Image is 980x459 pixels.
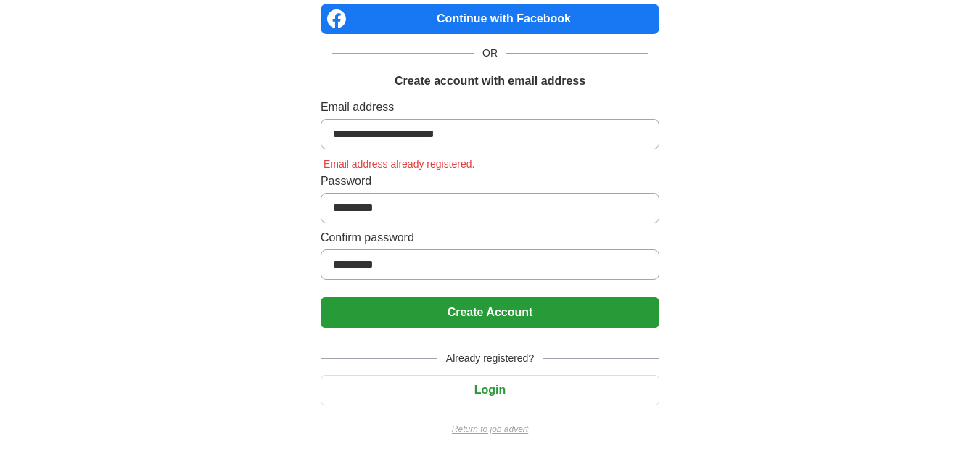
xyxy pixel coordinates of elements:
[437,351,543,366] span: Already registered?
[395,73,585,90] h1: Create account with email address
[321,384,659,396] a: Login
[321,297,659,328] button: Create Account
[321,423,659,436] a: Return to job advert
[321,375,659,405] button: Login
[321,173,659,190] label: Password
[321,99,659,116] label: Email address
[474,46,506,61] span: OR
[321,229,659,247] label: Confirm password
[321,158,478,170] span: Email address already registered.
[321,4,659,34] a: Continue with Facebook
